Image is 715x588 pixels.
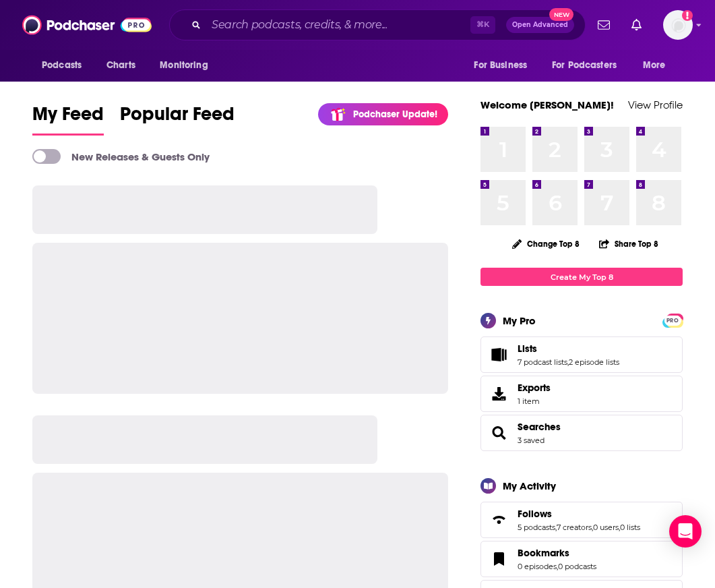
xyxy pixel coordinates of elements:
[518,343,537,355] span: Lists
[480,98,614,111] a: Welcome [PERSON_NAME]!
[518,508,552,520] span: Follows
[664,316,681,326] span: PRO
[32,102,104,134] span: My Feed
[480,541,683,577] span: Bookmarks
[518,508,640,520] a: Follows
[506,17,574,33] button: Open AdvancedNew
[593,523,619,532] a: 0 users
[485,384,512,403] span: Exports
[643,56,666,75] span: More
[592,13,615,36] a: Show notifications dropdown
[32,102,104,136] a: My Feed
[543,53,636,78] button: open menu
[32,53,99,78] button: open menu
[558,562,596,571] a: 0 podcasts
[557,523,592,532] a: 7 creators
[518,357,567,367] a: 7 podcast lists
[485,423,512,442] a: Searches
[628,98,683,111] a: View Profile
[663,10,693,40] button: Show profile menu
[682,10,693,21] svg: Add a profile image
[503,479,556,492] div: My Activity
[160,56,208,75] span: Monitoring
[518,396,551,406] span: 1 item
[504,235,588,252] button: Change Top 8
[485,345,512,364] a: Lists
[480,415,683,451] span: Searches
[512,22,568,28] span: Open Advanced
[480,376,683,412] a: Exports
[518,382,551,394] span: Exports
[518,547,569,559] span: Bookmarks
[569,357,619,367] a: 2 episode lists
[98,53,144,78] a: Charts
[42,56,82,75] span: Podcasts
[663,10,693,40] span: Logged in as WorldWide452
[480,502,683,538] span: Follows
[552,56,617,75] span: For Podcasters
[549,8,573,21] span: New
[557,562,558,571] span: ,
[567,357,569,367] span: ,
[664,315,681,325] a: PRO
[626,13,647,36] a: Show notifications dropdown
[518,523,555,532] a: 5 podcasts
[150,53,225,78] button: open menu
[592,523,593,532] span: ,
[518,436,545,445] a: 3 saved
[503,314,536,327] div: My Pro
[485,550,512,568] a: Bookmarks
[470,16,495,34] span: ⌘ K
[120,102,235,134] span: Popular Feed
[555,523,557,532] span: ,
[120,102,235,136] a: Popular Feed
[518,562,557,571] a: 0 episodes
[598,231,659,257] button: Share Top 8
[480,268,683,286] a: Create My Top 8
[485,510,512,529] a: Follows
[633,53,683,78] button: open menu
[22,12,152,38] img: Podchaser - Follow, Share and Rate Podcasts
[518,343,619,355] a: Lists
[106,56,135,75] span: Charts
[480,336,683,373] span: Lists
[619,523,620,532] span: ,
[518,421,561,433] a: Searches
[353,109,437,120] p: Podchaser Update!
[669,515,702,548] div: Open Intercom Messenger
[206,14,470,36] input: Search podcasts, credits, & more...
[663,10,693,40] img: User Profile
[518,547,596,559] a: Bookmarks
[474,56,527,75] span: For Business
[32,149,210,164] a: New Releases & Guests Only
[169,9,586,40] div: Search podcasts, credits, & more...
[464,53,544,78] button: open menu
[620,523,640,532] a: 0 lists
